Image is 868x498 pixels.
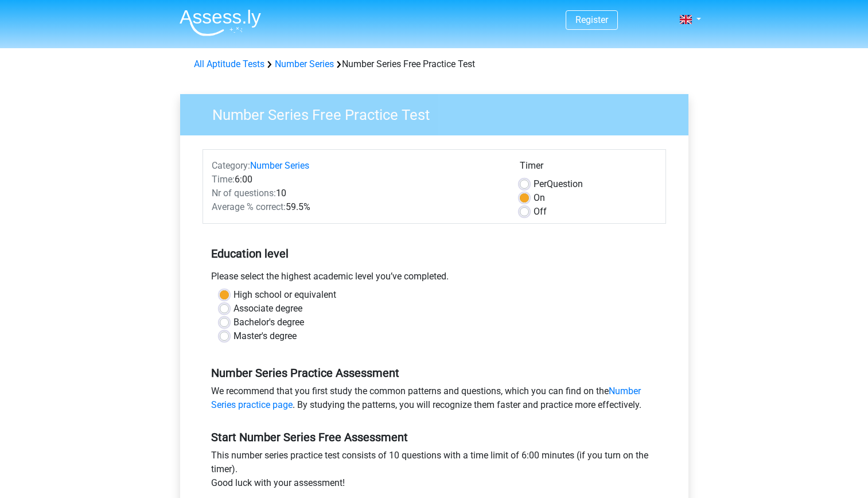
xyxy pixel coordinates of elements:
[534,191,545,205] label: On
[211,242,657,265] h5: Education level
[212,174,235,185] span: Time:
[211,430,657,444] h5: Start Number Series Free Assessment
[534,177,583,191] label: Question
[211,386,641,410] a: Number Series practice page
[203,449,666,495] div: This number series practice test consists of 10 questions with a time limit of 6:00 minutes (if y...
[534,205,547,219] label: Off
[233,316,304,329] label: Bachelor's degree
[575,14,608,25] a: Register
[194,59,264,69] a: All Aptitude Tests
[534,178,547,189] span: Per
[203,384,666,417] div: We recommend that you first study the common patterns and questions, which you can find on the . ...
[189,57,679,71] div: Number Series Free Practice Test
[212,201,286,212] span: Average % correct:
[212,188,276,199] span: Nr of questions:
[275,59,334,69] a: Number Series
[203,270,666,288] div: Please select the highest academic level you’ve completed.
[203,200,511,214] div: 59.5%
[212,160,250,171] span: Category:
[203,186,511,200] div: 10
[180,9,261,36] img: Assessly
[250,160,309,171] a: Number Series
[203,173,511,186] div: 6:00
[233,288,336,302] label: High school or equivalent
[520,159,657,177] div: Timer
[233,302,302,316] label: Associate degree
[233,329,297,343] label: Master's degree
[198,102,680,124] h3: Number Series Free Practice Test
[211,366,657,380] h5: Number Series Practice Assessment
